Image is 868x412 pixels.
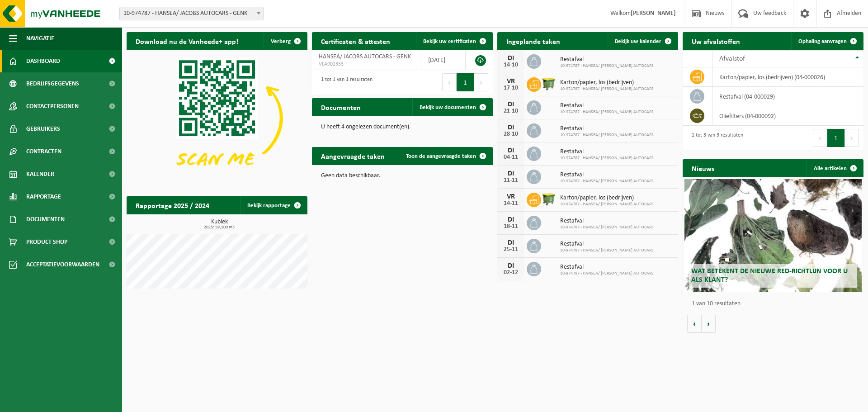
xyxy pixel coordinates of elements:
span: 10-974787 - HANSEA/ [PERSON_NAME] AUTOCARS [560,271,654,276]
h2: Nieuws [683,159,723,177]
div: 1 tot 1 van 1 resultaten [316,72,373,92]
span: Restafval [560,241,654,248]
div: VR [502,193,520,200]
h2: Documenten [312,98,370,116]
h2: Ingeplande taken [497,32,569,50]
a: Toon de aangevraagde taken [399,147,492,165]
span: Afvalstof [719,55,745,62]
span: 10-974787 - HANSEA/ [PERSON_NAME] AUTOCARS [560,248,654,253]
span: Bedrijfsgegevens [26,72,79,95]
span: Product Shop [26,231,67,253]
button: Verberg [264,32,307,50]
button: Next [474,73,488,91]
span: Navigatie [26,27,54,50]
div: 14-10 [502,62,520,68]
td: karton/papier, los (bedrijven) (04-000026) [712,67,863,87]
div: 04-11 [502,154,520,161]
span: Restafval [560,264,654,271]
p: 1 van 10 resultaten [692,301,859,307]
h3: Kubiek [131,219,307,230]
span: 10-974787 - HANSEA/ [PERSON_NAME] AUTOCARS [560,133,654,138]
p: Geen data beschikbaar. [321,173,484,179]
div: 11-11 [502,177,520,184]
div: 21-10 [502,108,520,114]
span: Documenten [26,208,65,231]
div: DI [502,216,520,223]
span: Bekijk uw documenten [420,104,476,110]
div: DI [502,147,520,154]
span: 10-974787 - HANSEA/ [PERSON_NAME] AUTOCARS [560,63,654,69]
span: Ophaling aanvragen [798,38,847,44]
span: 10-974787 - HANSEA/ JACOBS AUTOCARS - GENK [120,7,263,20]
td: restafval (04-000029) [712,87,863,106]
span: Restafval [560,171,654,179]
img: Download de VHEPlus App [127,50,307,186]
span: 2025: 59,100 m3 [131,225,307,230]
a: Ophaling aanvragen [791,32,863,50]
span: 10-974787 - HANSEA/ [PERSON_NAME] AUTOCARS [560,202,654,207]
h2: Uw afvalstoffen [683,32,749,50]
div: DI [502,262,520,270]
h2: Aangevraagde taken [312,147,394,165]
button: Next [845,129,859,147]
div: DI [502,55,520,62]
h2: Certificaten & attesten [312,32,399,50]
span: Dashboard [26,50,60,72]
h2: Download nu de Vanheede+ app! [127,32,247,50]
span: Toon de aangevraagde taken [406,153,476,159]
td: [DATE] [421,50,466,70]
span: Karton/papier, los (bedrijven) [560,194,654,202]
img: WB-1100-HPE-GN-50 [541,76,557,91]
span: 10-974787 - HANSEA/ [PERSON_NAME] AUTOCARS [560,179,654,184]
span: Restafval [560,218,654,225]
strong: [PERSON_NAME] [631,10,676,17]
div: 02-12 [502,270,520,276]
span: Restafval [560,148,654,156]
span: Kalender [26,163,54,185]
span: Gebruikers [26,118,60,140]
span: Restafval [560,125,654,133]
span: Contracten [26,140,61,163]
div: DI [502,239,520,246]
span: Bekijk uw kalender [615,38,661,44]
div: 28-10 [502,131,520,137]
span: HANSEA/ JACOBS AUTOCARS - GENK [319,53,411,60]
div: 25-11 [502,246,520,253]
a: Bekijk uw certificaten [416,32,492,50]
span: 10-974787 - HANSEA/ [PERSON_NAME] AUTOCARS [560,86,654,92]
div: DI [502,101,520,108]
button: Previous [442,73,457,91]
button: Vorige [687,315,702,333]
div: 17-10 [502,85,520,91]
div: 1 tot 3 van 3 resultaten [687,128,743,148]
span: Karton/papier, los (bedrijven) [560,79,654,86]
div: VR [502,78,520,85]
span: Rapportage [26,185,61,208]
div: DI [502,124,520,131]
div: DI [502,170,520,177]
button: Volgende [702,315,716,333]
span: Contactpersonen [26,95,79,118]
td: oliefilters (04-000092) [712,106,863,126]
span: 10-974787 - HANSEA/ [PERSON_NAME] AUTOCARS [560,109,654,115]
span: Restafval [560,102,654,109]
img: WB-1100-HPE-GN-50 [541,191,557,207]
span: 10-974787 - HANSEA/ [PERSON_NAME] AUTOCARS [560,225,654,230]
button: Previous [813,129,827,147]
button: 1 [827,129,845,147]
span: 10-974787 - HANSEA/ JACOBS AUTOCARS - GENK [119,7,264,20]
div: 14-11 [502,200,520,207]
span: VLA901353 [319,61,414,68]
p: U heeft 4 ongelezen document(en). [321,124,484,130]
a: Bekijk rapportage [240,196,307,214]
button: 1 [457,73,474,91]
a: Bekijk uw kalender [608,32,677,50]
span: 10-974787 - HANSEA/ [PERSON_NAME] AUTOCARS [560,156,654,161]
span: Bekijk uw certificaten [423,38,476,44]
span: Acceptatievoorwaarden [26,253,99,276]
div: 18-11 [502,223,520,230]
a: Alle artikelen [807,159,863,177]
h2: Rapportage 2025 / 2024 [127,196,218,214]
a: Wat betekent de nieuwe RED-richtlijn voor u als klant? [684,179,862,292]
a: Bekijk uw documenten [412,98,492,116]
